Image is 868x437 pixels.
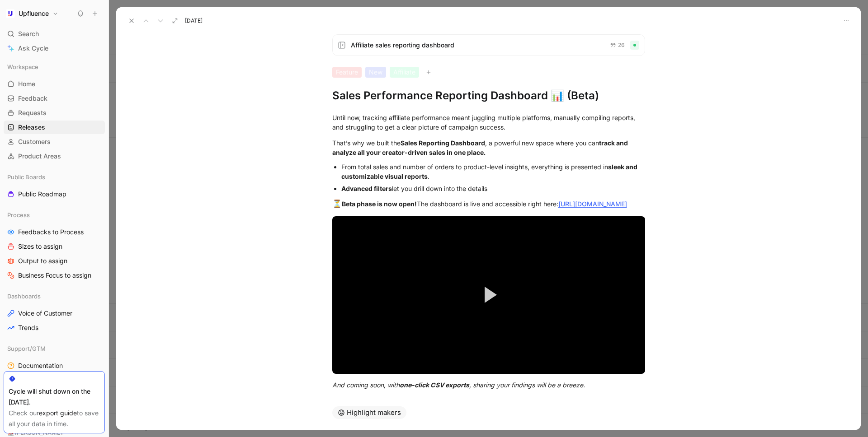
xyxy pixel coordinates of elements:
div: Dashboards [4,289,105,303]
a: [URL][DOMAIN_NAME] [558,200,627,208]
span: [DATE] [185,17,203,24]
div: Affiliate [390,67,419,78]
span: Customers [18,137,51,146]
div: let you drill down into the details [341,184,645,193]
a: Public Roadmap [4,187,105,201]
button: Play Video [468,274,509,315]
a: Voice of Customer [4,307,105,320]
div: Support/GTM [4,342,105,355]
div: Video Player [332,216,645,374]
button: UpfluenceUpfluence [4,7,61,20]
div: Cycle will shut down on the [DATE]. [9,386,100,408]
span: Requests [18,108,47,117]
span: Trends [18,323,38,332]
em: And coming soon, with [332,381,400,389]
div: Check our to save all your data in time. [9,408,100,429]
span: Business Focus to assign [18,271,91,280]
div: Public BoardsPublic Roadmap [4,170,105,201]
button: Highlight makers [332,406,406,419]
div: Until now, tracking affiliate performance meant juggling multiple platforms, manually compiling r... [332,113,645,132]
span: Home [18,79,35,88]
a: Ask Cycle [4,42,105,55]
span: Documentation [18,361,63,370]
a: Output to assign [4,254,105,268]
span: Search [18,28,39,39]
a: Business Focus to assign [4,269,105,282]
div: Feature [332,67,362,78]
span: Ask Cycle [18,43,48,54]
h1: Upfluence [19,9,49,18]
span: Process [7,210,30,219]
div: ProcessFeedbacks to ProcessSizes to assignOutput to assignBusiness Focus to assign [4,208,105,282]
span: Public Roadmap [18,190,66,199]
span: Feedback [18,94,47,103]
em: one-click CSV exports [400,381,469,389]
div: Support/GTMDocumentationGo-to-MarketFeedback from support [4,342,105,401]
a: Product Areas [4,149,105,163]
span: Dashboards [7,292,41,301]
span: Workspace [7,62,38,71]
a: Sizes to assign [4,240,105,253]
span: ⏳ [332,199,342,208]
a: Requests [4,106,105,120]
strong: Beta phase is now open! [342,200,417,208]
em: , sharing your findings will be a breeze. [469,381,585,389]
div: Search [4,27,105,41]
span: Voice of Customer [18,309,72,318]
div: Workspace [4,60,105,74]
button: 26 [608,40,627,50]
div: Public Boards [4,170,105,184]
span: Support/GTM [7,344,46,353]
span: Public Boards [7,172,45,181]
div: That’s why we built the , a powerful new space where you can [332,138,645,157]
strong: Advanced filters [341,185,392,192]
a: Customers [4,135,105,149]
h1: Sales Performance Reporting Dashboard 📊 (Beta) [332,88,645,103]
a: Feedback [4,92,105,105]
div: FeatureNewAffiliate [332,67,645,78]
div: From total sales and number of orders to product-level insights, everything is presented in . [341,162,645,181]
a: Home [4,77,105,91]
a: Releases [4,121,105,134]
span: 26 [618,42,625,48]
div: The dashboard is live and accessible right here: [332,198,645,210]
a: Documentation [4,359,105,372]
span: Releases [18,123,45,132]
a: Trends [4,321,105,335]
strong: Sales Reporting Dashboard [401,139,485,147]
span: Product Areas [18,152,61,161]
a: export guide [39,409,77,417]
div: New [365,67,386,78]
span: Affiliate sales reporting dashboard [351,40,603,51]
div: Process [4,208,105,222]
a: Feedbacks to Process [4,225,105,239]
span: Sizes to assign [18,242,62,251]
img: Upfluence [6,9,15,18]
div: DashboardsVoice of CustomerTrends [4,289,105,335]
span: Feedbacks to Process [18,228,84,237]
span: Output to assign [18,256,67,265]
